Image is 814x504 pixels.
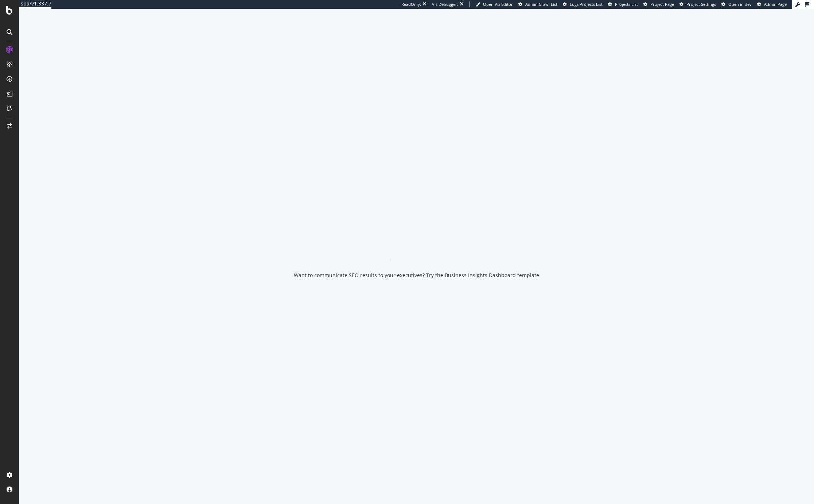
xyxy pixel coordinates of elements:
a: Admin Page [757,1,787,7]
span: Admin Crawl List [525,1,557,7]
a: Project Page [643,1,674,7]
a: Open Viz Editor [476,1,513,7]
span: Open in dev [728,1,752,7]
a: Project Settings [679,1,716,7]
a: Open in dev [721,1,752,7]
div: animation [390,234,443,260]
a: Admin Crawl List [518,1,557,7]
div: ReadOnly: [401,1,421,7]
div: Want to communicate SEO results to your executives? Try the Business Insights Dashboard template [294,272,539,279]
span: Admin Page [764,1,787,7]
div: Viz Debugger: [432,1,458,7]
span: Open Viz Editor [483,1,513,7]
a: Projects List [608,1,638,7]
span: Projects List [615,1,638,7]
span: Project Settings [686,1,716,7]
a: Logs Projects List [563,1,603,7]
span: Logs Projects List [570,1,603,7]
span: Project Page [650,1,674,7]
